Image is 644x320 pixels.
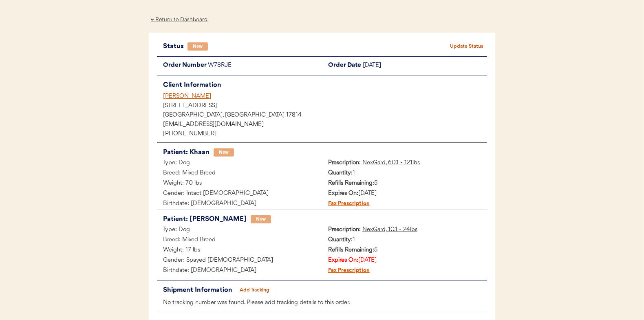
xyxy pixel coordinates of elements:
div: Breed: Mixed Breed [157,235,322,245]
div: Type: Dog [157,225,322,235]
strong: Expires On: [328,257,358,263]
div: [PERSON_NAME] [163,92,487,101]
div: [DATE] [322,256,487,266]
strong: Prescription: [328,160,361,166]
div: Patient: [PERSON_NAME] [163,214,247,225]
div: [GEOGRAPHIC_DATA], [GEOGRAPHIC_DATA] 17814 [163,113,487,118]
div: Type: Dog [157,158,322,168]
div: W78RJE [208,61,322,71]
div: Shipment Information [163,285,234,296]
div: Fax Prescription [322,199,370,209]
strong: Refills Remaining: [328,180,374,186]
div: Client Information [163,79,487,91]
div: [DATE] [322,189,487,199]
div: Order Date [322,61,363,71]
div: Gender: Spayed [DEMOGRAPHIC_DATA] [157,256,322,266]
strong: Quantity: [328,237,353,243]
strong: Expires On: [328,190,358,196]
div: Order Number [157,61,208,71]
div: No tracking number was found. Please add tracking details to this order. [157,298,487,308]
div: Patient: Khaan [163,147,210,158]
div: Weight: 70 lbs [157,179,322,189]
div: 5 [322,179,487,189]
div: Birthdate: [DEMOGRAPHIC_DATA] [157,266,322,276]
div: Breed: Mixed Breed [157,168,322,179]
div: 1 [322,235,487,245]
strong: Refills Remaining: [328,247,374,253]
u: NexGard, 60.1 - 121lbs [362,160,420,166]
div: Status [163,41,187,52]
div: [STREET_ADDRESS] [163,103,487,109]
button: Add Tracking [234,285,275,296]
u: NexGard, 10.1 - 24lbs [362,227,417,233]
div: 5 [322,245,487,256]
div: Birthdate: [DEMOGRAPHIC_DATA] [157,199,322,209]
div: [EMAIL_ADDRESS][DOMAIN_NAME] [163,122,487,128]
button: Update Status [446,41,487,52]
div: 1 [322,168,487,179]
div: Fax Prescription [322,266,370,276]
div: Weight: 17 lbs [157,245,322,256]
div: Gender: Intact [DEMOGRAPHIC_DATA] [157,189,322,199]
strong: Prescription: [328,227,361,233]
div: [DATE] [363,61,487,71]
strong: Quantity: [328,170,353,176]
div: ← Return to Dashboard [149,15,210,24]
div: [PHONE_NUMBER] [163,131,487,137]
